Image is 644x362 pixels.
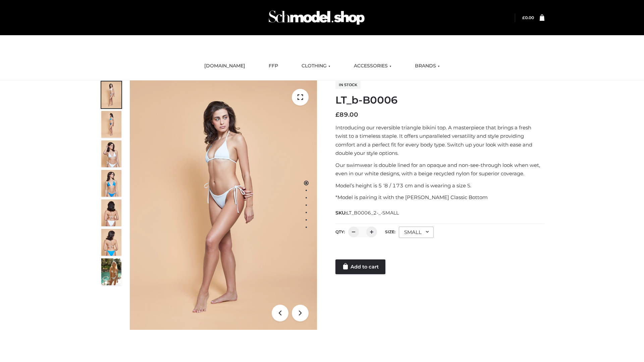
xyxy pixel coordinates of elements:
[130,80,317,330] img: ArielClassicBikiniTop_CloudNine_AzureSky_OW114ECO_1
[101,258,121,285] img: Arieltop_CloudNine_AzureSky2.jpg
[101,81,121,108] img: ArielClassicBikiniTop_CloudNine_AzureSky_OW114ECO_1-scaled.jpg
[335,111,358,118] bdi: 89.00
[335,94,544,106] h1: LT_b-B0006
[335,209,399,217] span: SKU:
[335,193,544,202] p: *Model is pairing it with the [PERSON_NAME] Classic Bottom
[199,59,250,73] a: [DOMAIN_NAME]
[297,59,335,73] a: CLOTHING
[335,161,544,178] p: Our swimwear is double lined for an opaque and non-see-through look when wet, even in our white d...
[101,111,121,138] img: ArielClassicBikiniTop_CloudNine_AzureSky_OW114ECO_2-scaled.jpg
[522,15,534,20] a: £0.00
[101,140,121,167] img: ArielClassicBikiniTop_CloudNine_AzureSky_OW114ECO_3-scaled.jpg
[101,229,121,256] img: ArielClassicBikiniTop_CloudNine_AzureSky_OW114ECO_8-scaled.jpg
[335,259,385,274] a: Add to cart
[335,81,361,89] span: In stock
[522,15,534,20] bdi: 0.00
[410,59,445,73] a: BRANDS
[335,111,339,118] span: £
[101,199,121,226] img: ArielClassicBikiniTop_CloudNine_AzureSky_OW114ECO_7-scaled.jpg
[385,229,395,234] label: Size:
[264,59,283,73] a: FFP
[335,181,544,190] p: Model’s height is 5 ‘8 / 173 cm and is wearing a size S.
[399,227,434,238] div: SMALL
[266,4,367,31] img: Schmodel Admin 964
[335,229,345,234] label: QTY:
[101,170,121,197] img: ArielClassicBikiniTop_CloudNine_AzureSky_OW114ECO_4-scaled.jpg
[335,123,544,158] p: Introducing our reversible triangle bikini top. A masterpiece that brings a fresh twist to a time...
[346,210,399,216] span: LT_B0006_2-_-SMALL
[522,15,525,20] span: £
[349,59,396,73] a: ACCESSORIES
